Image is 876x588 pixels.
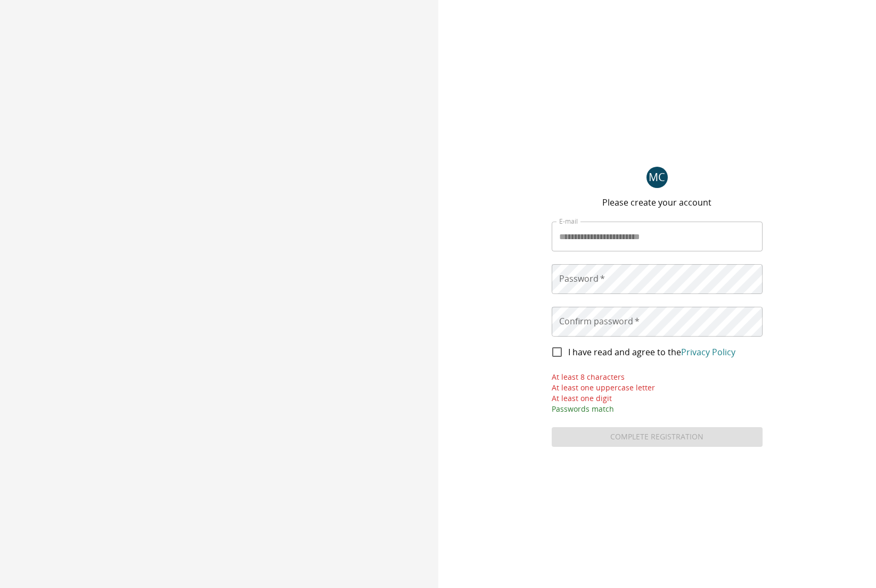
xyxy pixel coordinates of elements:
[646,167,668,188] div: M C
[568,346,735,358] span: I have read and agree to the
[552,382,763,393] p: At least one uppercase letter
[552,393,763,404] p: At least one digit
[552,404,763,414] p: Passwords match
[602,196,711,209] p: Please create your account
[552,372,763,382] p: At least 8 characters
[681,346,735,358] a: Privacy Policy
[559,217,578,226] label: E-mail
